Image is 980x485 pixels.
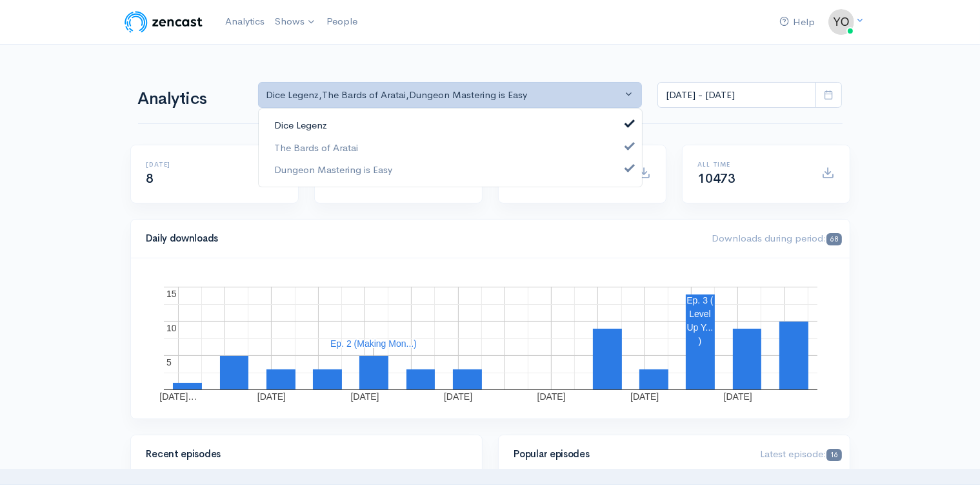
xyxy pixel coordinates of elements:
text: [DATE] [723,391,752,402]
a: Shows [270,8,321,36]
span: The Bards of Aratai [274,140,358,155]
span: Dungeon Mastering is Easy [274,163,392,178]
text: 15 [166,289,177,299]
text: [DATE] [257,391,285,402]
span: 10473 [698,170,735,187]
div: Dice Legenz , The Bards of Aratai , Dungeon Mastering is Easy [266,88,623,103]
h4: Popular episodes [514,449,745,460]
button: Dice Legenz, The Bards of Aratai, Dungeon Mastering is Easy [258,82,643,108]
text: ) [698,336,701,346]
span: 68 [826,233,841,245]
span: Latest episode: [760,448,841,460]
span: 8 [146,170,154,187]
span: Downloads during period: [712,232,841,244]
h4: Recent episodes [146,449,459,460]
text: 10 [166,323,177,333]
text: [DATE]… [159,391,197,402]
h1: Analytics [138,90,243,108]
svg: A chart. [146,274,834,403]
span: 16 [826,449,841,461]
text: [DATE] [444,391,472,402]
span: Dice Legenz [274,118,327,133]
text: Ep. 2 (Making Mon...) [330,338,417,349]
text: 5 [166,357,172,367]
h6: All time [698,161,806,168]
a: Analytics [220,8,270,36]
text: [DATE] [630,391,659,402]
a: Help [775,8,821,36]
input: analytics date range selector [657,82,816,108]
img: ... [828,9,854,35]
text: Ep. 3 ( [686,295,714,305]
text: [DATE] [350,391,379,402]
h6: [DATE] [146,161,254,168]
img: ZenCast Logo [123,9,205,35]
text: [DATE] [537,391,565,402]
a: People [321,8,363,36]
h4: Daily downloads [146,233,697,244]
